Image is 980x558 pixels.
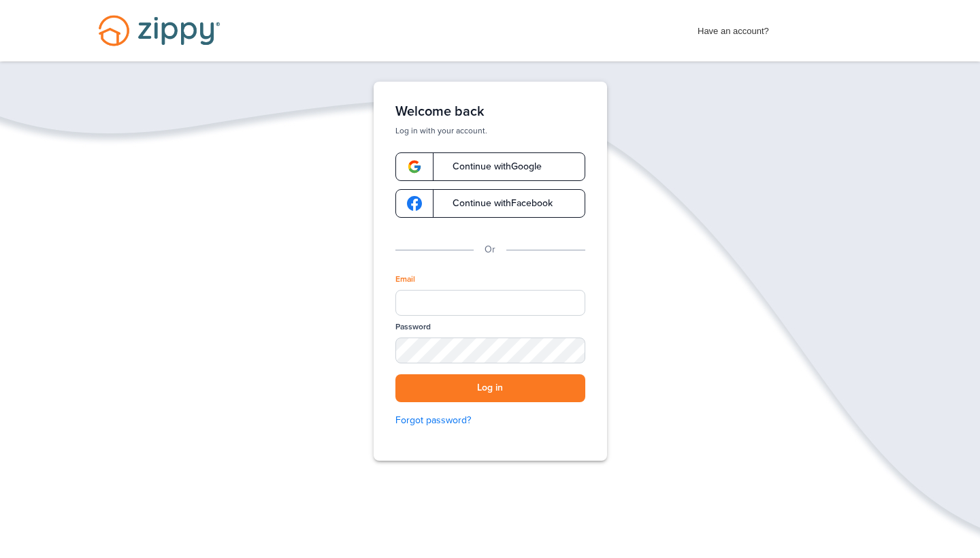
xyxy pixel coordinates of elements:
label: Password [395,321,431,333]
span: Have an account? [698,17,769,39]
input: Email [395,290,585,316]
span: Continue with Google [439,162,542,171]
input: Password [395,338,585,363]
p: Or [485,242,495,257]
p: Log in with your account. [395,125,585,136]
span: Continue with Facebook [439,199,553,208]
a: google-logoContinue withFacebook [395,189,585,218]
img: google-logo [407,159,422,174]
img: google-logo [407,196,422,211]
a: google-logoContinue withGoogle [395,152,585,181]
a: Forgot password? [395,413,585,428]
h1: Welcome back [395,103,585,120]
button: Log in [395,374,585,402]
label: Email [395,274,415,285]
